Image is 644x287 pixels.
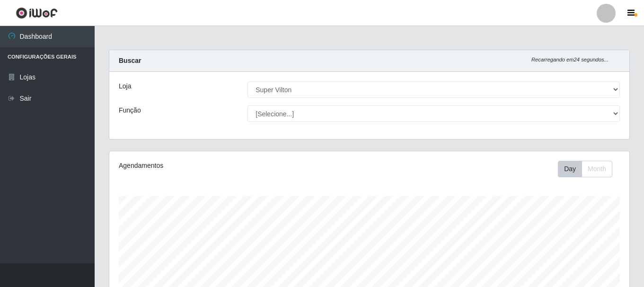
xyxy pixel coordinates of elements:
[119,81,131,91] label: Loja
[558,161,620,177] div: Toolbar with button groups
[558,161,582,177] button: Day
[119,105,141,115] label: Função
[531,57,609,62] i: Recarregando em 24 segundos...
[119,57,141,64] strong: Buscar
[582,161,612,177] button: Month
[119,161,319,171] div: Agendamentos
[16,7,58,19] img: CoreUI Logo
[558,161,612,177] div: First group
